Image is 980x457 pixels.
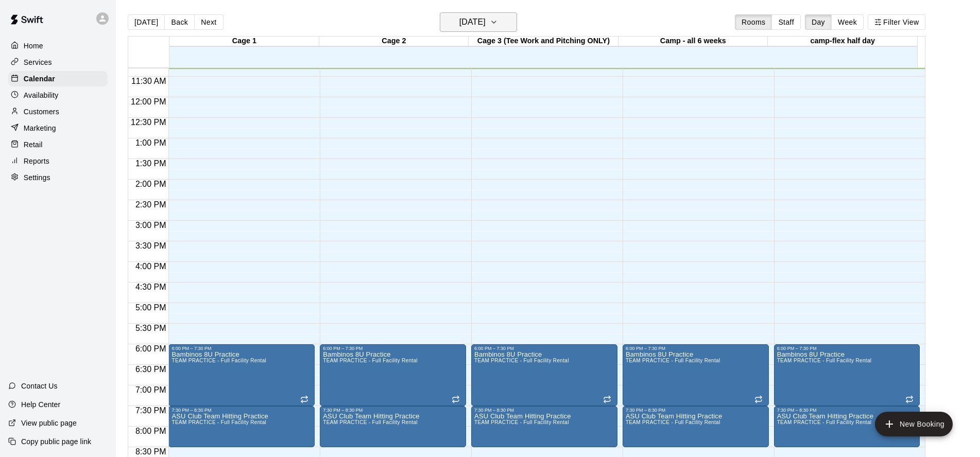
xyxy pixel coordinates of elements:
span: 1:00 PM [133,138,169,147]
p: Retail [24,139,43,150]
a: Services [8,55,108,70]
span: TEAM PRACTICE - Full Facility Rental [626,419,720,425]
div: 6:00 PM – 7:30 PM [777,346,917,351]
span: TEAM PRACTICE - Full Facility Rental [171,419,266,425]
button: Next [194,14,223,30]
p: Help Center [21,399,60,410]
span: 2:00 PM [133,180,169,188]
div: 6:00 PM – 7:30 PM: Bambinos 8U Practice [774,344,920,406]
h6: [DATE] [459,15,486,29]
button: [DATE] [440,12,517,32]
div: 6:00 PM – 7:30 PM [323,346,463,351]
p: Availability [24,90,59,100]
button: Day [805,14,832,30]
div: 6:00 PM – 7:30 PM: Bambinos 8U Practice [168,344,315,406]
button: Filter View [868,14,925,30]
span: TEAM PRACTICE - Full Facility Rental [323,358,418,363]
span: Recurring event [754,395,763,403]
span: 11:30 AM [129,77,169,85]
div: 7:30 PM – 8:30 PM: ASU Club Team Hitting Practice [471,406,617,447]
span: TEAM PRACTICE - Full Facility Rental [323,419,418,425]
button: Week [831,14,864,30]
div: 7:30 PM – 8:30 PM [323,408,463,413]
span: 12:30 PM [128,118,168,127]
p: Home [24,41,43,51]
span: 5:00 PM [133,303,169,312]
p: Reports [24,156,49,166]
div: 7:30 PM – 8:30 PM [626,408,766,413]
span: 8:30 PM [133,447,169,456]
div: 7:30 PM – 8:30 PM [777,408,917,413]
p: Settings [24,172,50,183]
p: Customers [24,107,59,117]
p: Marketing [24,123,56,133]
span: 7:30 PM [133,406,169,415]
div: 6:00 PM – 7:30 PM [626,346,766,351]
span: TEAM PRACTICE - Full Facility Rental [474,358,569,363]
a: Settings [8,170,108,185]
span: 7:00 PM [133,385,169,394]
span: 6:00 PM [133,344,169,353]
button: Rooms [735,14,772,30]
span: TEAM PRACTICE - Full Facility Rental [171,358,266,363]
span: 2:30 PM [133,200,169,209]
div: 7:30 PM – 8:30 PM: ASU Club Team Hitting Practice [623,406,769,447]
p: Services [24,57,52,67]
div: 6:00 PM – 7:30 PM: Bambinos 8U Practice [471,344,617,406]
span: TEAM PRACTICE - Full Facility Rental [777,419,872,425]
span: 4:30 PM [133,283,169,291]
button: Staff [771,14,801,30]
span: 4:00 PM [133,262,169,271]
span: 3:00 PM [133,221,169,230]
span: TEAM PRACTICE - Full Facility Rental [626,358,720,363]
span: 5:30 PM [133,324,169,332]
button: [DATE] [128,14,165,30]
div: 7:30 PM – 8:30 PM: ASU Club Team Hitting Practice [168,406,315,447]
span: Recurring event [603,395,611,403]
a: Customers [8,104,108,119]
span: TEAM PRACTICE - Full Facility Rental [474,419,569,425]
div: Cage 2 [319,37,469,46]
div: Cage 1 [169,37,319,46]
p: Calendar [24,74,55,84]
div: 6:00 PM – 7:30 PM: Bambinos 8U Practice [623,344,769,406]
div: 7:30 PM – 8:30 PM: ASU Club Team Hitting Practice [774,406,920,447]
div: camp-flex half day [768,37,917,46]
p: Contact Us [21,381,58,391]
p: Copy public page link [21,436,91,447]
button: Back [164,14,195,30]
span: Recurring event [300,395,308,403]
a: Retail [8,137,108,152]
span: 3:30 PM [133,241,169,250]
div: 6:00 PM – 7:30 PM [474,346,614,351]
a: Marketing [8,120,108,136]
button: add [875,412,953,436]
div: Camp - all 6 weeks [618,37,768,46]
span: 6:30 PM [133,365,169,374]
a: Calendar [8,71,108,86]
span: 8:00 PM [133,427,169,435]
p: View public page [21,418,77,428]
span: 1:30 PM [133,159,169,168]
div: 7:30 PM – 8:30 PM [171,408,312,413]
a: Availability [8,87,108,103]
span: Recurring event [452,395,460,403]
span: TEAM PRACTICE - Full Facility Rental [777,358,872,363]
span: 12:00 PM [128,97,168,106]
span: Recurring event [905,395,914,403]
div: Cage 3 (Tee Work and Pitching ONLY) [469,37,618,46]
div: 6:00 PM – 7:30 PM: Bambinos 8U Practice [320,344,466,406]
div: 7:30 PM – 8:30 PM: ASU Club Team Hitting Practice [320,406,466,447]
a: Reports [8,153,108,169]
div: 6:00 PM – 7:30 PM [171,346,312,351]
a: Home [8,38,108,54]
div: 7:30 PM – 8:30 PM [474,408,614,413]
